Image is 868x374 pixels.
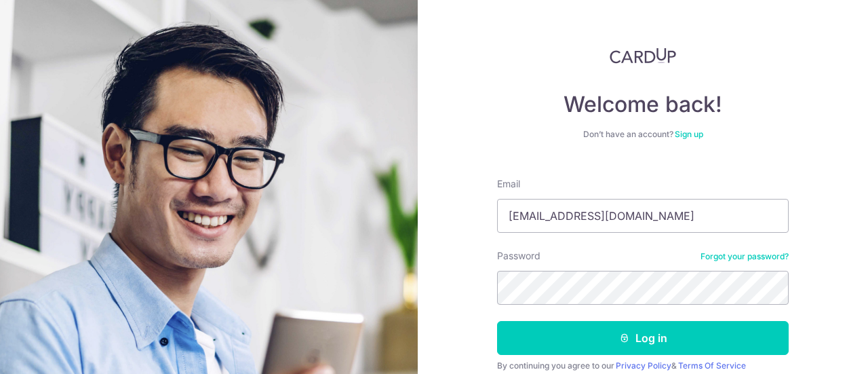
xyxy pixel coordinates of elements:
h4: Welcome back! [497,91,789,118]
img: CardUp Logo [610,48,676,64]
div: Don’t have an account? [497,129,789,140]
label: Password [497,249,540,263]
button: Log in [497,321,789,355]
div: By continuing you agree to our & [497,360,789,371]
input: Enter your Email [497,199,789,233]
a: Forgot your password? [701,251,789,262]
label: Email [497,177,520,191]
a: Privacy Policy [616,360,671,371]
a: Terms Of Service [678,360,746,371]
a: Sign up [675,129,703,139]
